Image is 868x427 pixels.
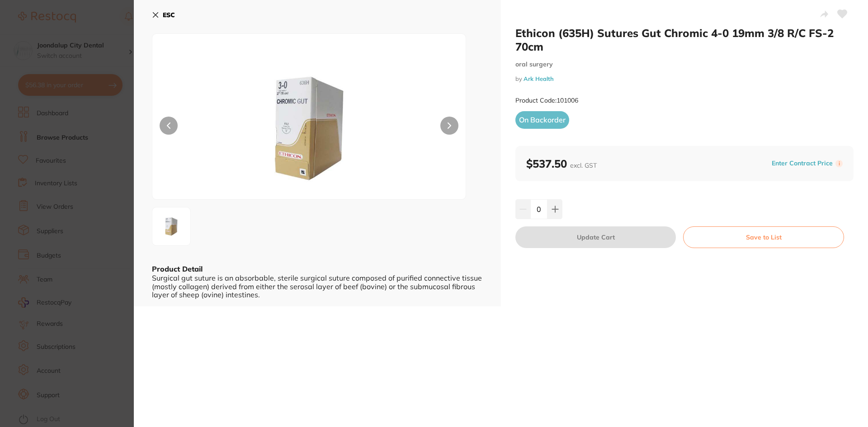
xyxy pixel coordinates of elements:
[515,226,676,248] button: Update Cart
[515,75,854,82] small: by
[152,7,175,23] button: ESC
[39,159,160,167] p: Message from Restocq, sent 2m ago
[515,26,854,53] h2: Ethicon (635H) Sutures Gut Chromic 4-0 19mm 3/8 R/C FS-2 70cm
[526,157,597,170] b: $537.50
[39,19,160,90] div: Hi [PERSON_NAME], Starting [DATE], we’re making some updates to our product offerings on the Rest...
[524,75,554,82] a: Ark Health
[20,22,35,36] img: Profile image for Restocq
[152,274,483,299] div: Surgical gut suture is an absorbable, sterile surgical suture composed of purified connective tis...
[155,210,188,243] img: ay8xMDEwMDYtanBn
[835,160,843,167] label: i
[163,11,175,19] b: ESC
[39,144,160,197] div: Simply reply to this message and we’ll be in touch to guide you through these next steps. We are ...
[39,95,160,139] div: We’re committed to ensuring a smooth transition for you! Our team is standing by to help you with...
[515,61,854,68] small: oral surgery
[683,226,844,248] button: Save to List
[515,111,569,128] span: On Backorder
[152,264,203,273] b: Product Detail
[515,97,578,104] small: Product Code: 101006
[39,19,160,155] div: Message content
[570,161,597,169] span: excl. GST
[215,56,403,199] img: ay8xMDEwMDYtanBn
[14,14,167,173] div: message notification from Restocq, 2m ago. Hi Penny, Starting 11 August, we’re making some update...
[769,159,835,168] button: Enter Contract Price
